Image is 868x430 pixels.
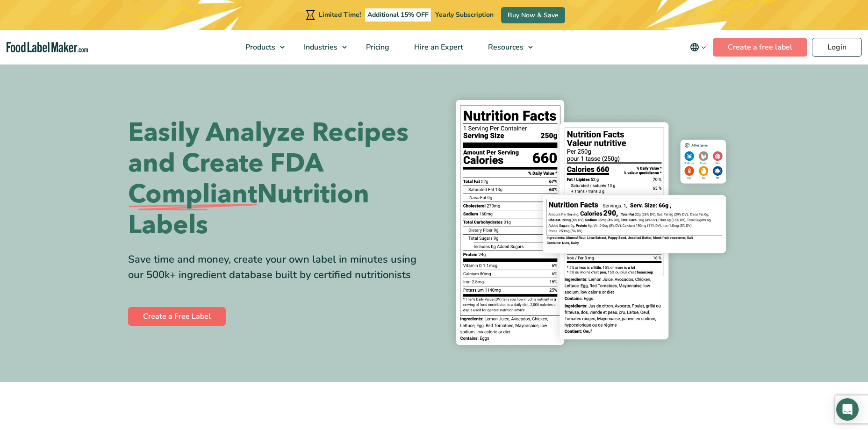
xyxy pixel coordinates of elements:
div: Save time and money, create your own label in minutes using our 500k+ ingredient database built b... [128,252,427,283]
span: Compliant [128,179,257,210]
a: Create a free label [713,38,807,57]
span: Industries [301,42,338,52]
span: Resources [485,42,524,52]
a: Create a Free Label [128,307,226,326]
div: Open Intercom Messenger [836,398,859,421]
span: Yearly Subscription [435,10,494,19]
span: Limited Time! [319,10,361,19]
a: Resources [476,30,538,64]
span: Products [243,42,276,52]
a: Login [812,38,862,57]
a: Industries [292,30,352,64]
a: Pricing [354,30,400,64]
a: Buy Now & Save [501,7,565,23]
a: Products [233,30,289,64]
a: Hire an Expert [402,30,473,64]
span: Hire an Expert [411,42,464,52]
h1: Easily Analyze Recipes and Create FDA Nutrition Labels [128,117,427,241]
span: Additional 15% OFF [365,8,431,21]
span: Pricing [363,42,390,52]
